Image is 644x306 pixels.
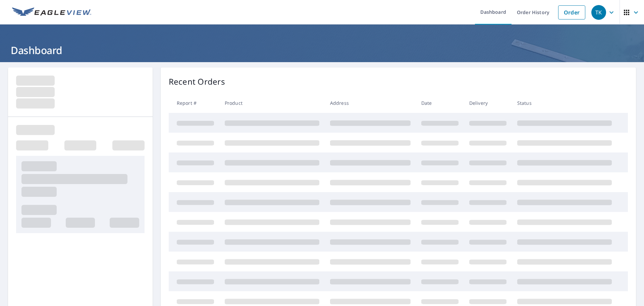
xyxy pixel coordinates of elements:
[464,93,512,113] th: Delivery
[416,93,464,113] th: Date
[169,93,219,113] th: Report #
[558,5,585,19] a: Order
[12,7,91,17] img: EV Logo
[169,76,225,88] p: Recent Orders
[8,43,636,57] h1: Dashboard
[325,93,416,113] th: Address
[591,5,606,20] div: TK
[512,93,617,113] th: Status
[219,93,325,113] th: Product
